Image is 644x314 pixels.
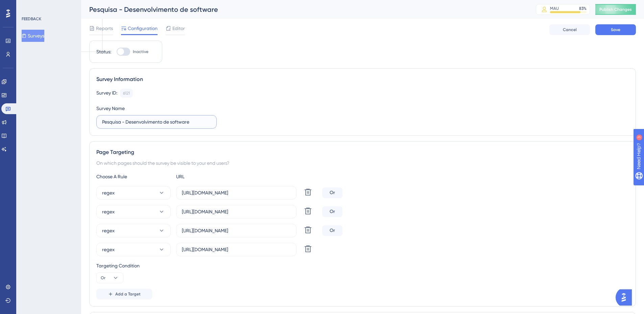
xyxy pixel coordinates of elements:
[102,245,115,254] span: regex
[595,4,636,15] button: Publish Changes
[599,7,632,12] span: Publish Changes
[115,291,141,297] span: Add a Target
[611,27,620,32] span: Save
[579,6,587,11] div: 83 %
[96,262,629,270] div: Targeting Condition
[47,3,49,9] div: 3
[102,227,115,235] span: regex
[563,27,577,32] span: Cancel
[176,173,251,181] div: URL
[101,275,105,281] span: Or
[102,118,211,126] input: Type your Survey name
[96,173,171,181] div: Choose A Rule
[96,272,123,283] button: Or
[16,2,42,10] span: Need Help?
[96,224,171,237] button: regex
[616,287,636,308] iframe: UserGuiding AI Assistant Launcher
[96,75,629,83] div: Survey Information
[96,159,629,167] div: On which pages should the survey be visible to your end users?
[96,24,113,32] span: Reports
[123,90,130,96] div: 6121
[96,104,125,112] div: Survey Name
[595,24,636,35] button: Save
[22,16,41,22] div: FEEDBACK
[22,30,44,42] button: Surveys
[550,6,559,11] div: MAU
[322,225,342,236] div: Or
[89,5,519,14] div: Pesquisa - Desenvolvimento de software
[182,208,291,215] input: yourwebsite.com/path
[96,289,152,299] button: Add a Target
[549,24,590,35] button: Cancel
[96,48,111,56] div: Status:
[96,205,171,218] button: regex
[102,208,115,216] span: regex
[96,243,171,256] button: regex
[182,227,291,234] input: yourwebsite.com/path
[96,148,629,156] div: Page Targeting
[182,246,291,253] input: yourwebsite.com/path
[102,189,115,197] span: regex
[322,187,342,198] div: Or
[96,89,117,98] div: Survey ID:
[96,186,171,200] button: regex
[133,49,148,54] span: Inactive
[172,24,185,32] span: Editor
[128,24,158,32] span: Configuration
[182,189,291,197] input: yourwebsite.com/path
[322,206,342,217] div: Or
